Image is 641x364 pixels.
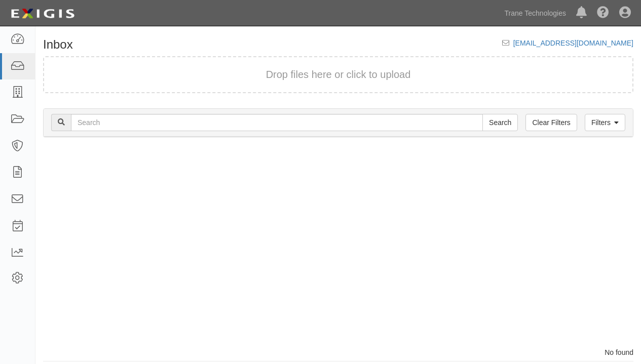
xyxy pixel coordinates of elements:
[266,67,411,82] button: Drop files here or click to upload
[597,7,609,19] i: Help Center - Complianz
[71,114,483,131] input: Search
[525,114,577,131] a: Clear Filters
[585,114,625,131] a: Filters
[482,114,518,131] input: Search
[513,39,633,47] a: [EMAIL_ADDRESS][DOMAIN_NAME]
[43,38,73,51] h1: Inbox
[35,347,641,357] div: No found
[8,5,78,23] img: logo-5460c22ac91f19d4615b14bd174203de0afe785f0fc80cf4dbbc73dc1793850b.png
[500,3,571,23] a: Trane Technologies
